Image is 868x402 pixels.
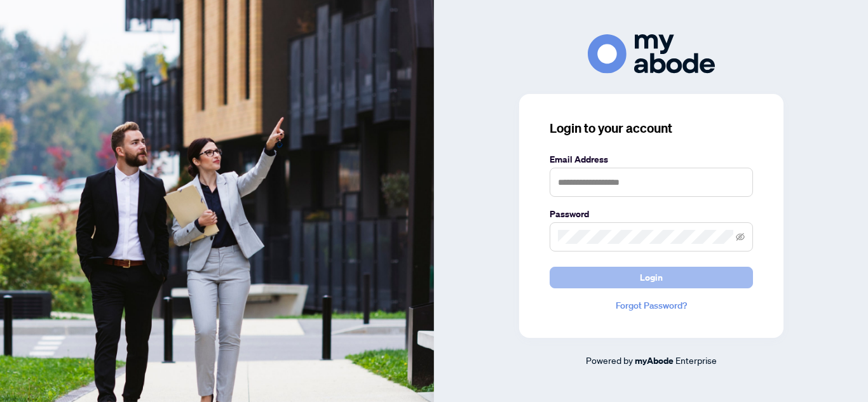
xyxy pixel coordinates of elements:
label: Password [550,207,753,221]
a: Forgot Password? [550,298,753,312]
img: ma-logo [588,34,715,73]
span: Enterprise [675,354,717,366]
button: Login [550,267,753,288]
a: myAbode [635,354,674,368]
span: eye-invisible [736,232,745,241]
label: Email Address [550,152,753,166]
span: Powered by [586,354,633,366]
span: Login [640,267,663,288]
h3: Login to your account [550,119,753,137]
